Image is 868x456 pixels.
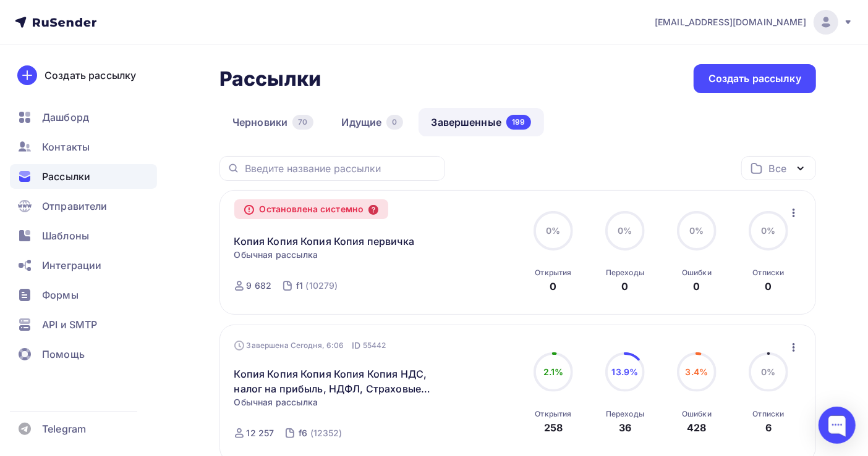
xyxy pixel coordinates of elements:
[42,421,86,436] span: Telegram
[295,276,339,296] a: f1 (10279)
[42,228,89,243] span: Шаблоны
[10,194,157,218] a: Отправители
[42,139,90,154] span: Контакты
[535,268,571,278] div: Открытия
[682,268,712,278] div: Ошибки
[310,427,343,439] div: (12352)
[686,367,708,377] span: 3.4%
[655,10,853,35] a: [EMAIL_ADDRESS][DOMAIN_NAME]
[45,68,136,83] div: Создать рассылку
[10,223,157,248] a: Шаблоны
[612,367,639,377] span: 13.9%
[761,367,775,377] span: 0%
[693,279,700,294] div: 0
[247,427,274,439] div: 12 257
[247,280,272,292] div: 9 682
[761,225,775,236] span: 0%
[42,258,101,273] span: Интеграции
[292,115,313,130] div: 70
[42,347,85,362] span: Помощь
[42,169,90,184] span: Рассылки
[234,339,386,352] div: Завершена Сегодня, 6:06
[419,108,544,136] a: Завершенные199
[619,420,631,435] div: 36
[765,279,772,294] div: 0
[621,279,628,294] div: 0
[10,135,157,159] a: Контакты
[546,225,560,236] span: 0%
[655,16,806,28] span: [EMAIL_ADDRESS][DOMAIN_NAME]
[10,105,157,130] a: Дашборд
[741,156,816,180] button: Все
[386,115,402,130] div: 0
[299,427,307,439] div: f6
[753,268,785,278] div: Отписки
[708,72,801,86] div: Создать рассылку
[544,420,563,435] div: 258
[606,409,644,419] div: Переходы
[234,367,446,396] a: Копия Копия Копия Копия Копия НДС, налог на прибыль, НДФЛ, Страховые взносы. Налоговая реформа 20...
[219,108,326,136] a: Черновики70
[245,162,438,175] input: Введите название рассылки
[234,234,414,249] a: Копия Копия Копия Копия первичка
[305,280,338,292] div: (10279)
[550,279,556,294] div: 0
[42,199,108,213] span: Отправители
[535,409,571,419] div: Открытия
[682,409,712,419] div: Ошибки
[363,339,386,352] span: 55442
[10,283,157,307] a: Формы
[234,249,318,261] span: Обычная рассылка
[543,367,564,377] span: 2.1%
[296,280,303,292] div: f1
[297,423,343,443] a: f6 (12352)
[506,115,530,130] div: 199
[606,268,644,278] div: Переходы
[234,396,318,408] span: Обычная рассылка
[10,164,157,189] a: Рассылки
[687,420,706,435] div: 428
[753,409,785,419] div: Отписки
[42,288,79,302] span: Формы
[765,420,772,435] div: 6
[689,225,704,236] span: 0%
[219,67,321,91] h2: Рассылки
[329,108,416,136] a: Идущие0
[618,225,632,236] span: 0%
[42,110,89,125] span: Дашборд
[352,339,360,352] span: ID
[234,199,389,219] div: Остановлена системно
[42,317,97,332] span: API и SMTP
[769,161,786,176] div: Все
